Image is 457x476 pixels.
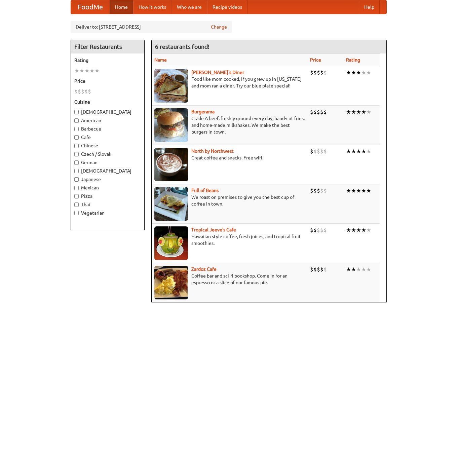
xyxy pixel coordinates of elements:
[356,187,361,194] li: ★
[317,108,320,116] li: $
[323,187,327,194] li: $
[310,108,313,116] li: $
[154,187,188,221] img: beans.jpg
[317,148,320,155] li: $
[154,233,305,247] p: Hawaiian style coffee, fresh juices, and tropical fruit smoothies.
[133,0,172,14] a: How it works
[154,272,305,286] p: Coffee bar and sci-fi bookshop. Come in for an espresso or a slice of our famous pie.
[74,127,79,131] input: Barbecue
[346,108,351,116] li: ★
[346,266,351,273] li: ★
[356,148,361,155] li: ★
[74,194,79,198] input: Pizza
[366,187,371,194] li: ★
[81,88,84,95] li: $
[154,76,305,89] p: Food like mom cooked, if you grew up in [US_STATE] and mom ran a diner. Try our blue plate special!
[94,67,100,74] li: ★
[74,99,141,105] h5: Cuisine
[346,226,351,234] li: ★
[313,108,317,116] li: $
[74,210,141,216] label: Vegetarian
[361,266,366,273] li: ★
[366,69,371,76] li: ★
[346,148,351,155] li: ★
[191,70,244,75] a: [PERSON_NAME]'s Diner
[351,226,356,234] li: ★
[356,266,361,273] li: ★
[191,227,236,232] b: Tropical Jeeve's Cafe
[361,69,366,76] li: ★
[74,168,141,174] label: [DEMOGRAPHIC_DATA]
[74,88,78,95] li: $
[366,226,371,234] li: ★
[74,144,79,148] input: Chinese
[366,148,371,155] li: ★
[74,211,79,215] input: Vegetarian
[74,201,141,208] label: Thai
[191,109,215,114] a: Burgerama
[154,154,305,161] p: Great coffee and snacks. Free wifi.
[317,187,320,194] li: $
[74,110,79,114] input: [DEMOGRAPHIC_DATA]
[74,125,141,132] label: Barbecue
[74,203,79,207] input: Thai
[323,266,327,273] li: $
[323,148,327,155] li: $
[320,69,323,76] li: $
[74,193,141,199] label: Pizza
[351,108,356,116] li: ★
[313,148,317,155] li: $
[154,266,188,299] img: zardoz.jpg
[359,0,380,14] a: Help
[84,88,88,95] li: $
[154,226,188,260] img: jeeves.jpg
[351,266,356,273] li: ★
[313,226,317,234] li: $
[172,0,207,14] a: Who we are
[154,115,305,135] p: Grade A beef, freshly ground every day, hand-cut fries, and home-made milkshakes. We make the bes...
[310,69,313,76] li: $
[320,266,323,273] li: $
[71,40,144,53] h4: Filter Restaurants
[191,148,234,154] a: North by Northwest
[74,142,141,149] label: Chinese
[74,57,141,64] h5: Rating
[351,187,356,194] li: ★
[317,266,320,273] li: $
[89,67,94,74] li: ★
[74,177,79,182] input: Japanese
[310,148,313,155] li: $
[313,187,317,194] li: $
[74,152,79,156] input: Czech / Slovak
[346,187,351,194] li: ★
[74,169,79,173] input: [DEMOGRAPHIC_DATA]
[207,0,247,14] a: Recipe videos
[351,148,356,155] li: ★
[361,226,366,234] li: ★
[79,67,84,74] li: ★
[154,69,188,103] img: sallys.jpg
[310,266,313,273] li: $
[154,194,305,207] p: We roast on premises to give you the best cup of coffee in town.
[154,108,188,142] img: burgerama.jpg
[74,159,141,166] label: German
[84,67,89,74] li: ★
[356,69,361,76] li: ★
[346,57,360,63] a: Rating
[313,69,317,76] li: $
[71,0,110,14] a: FoodMe
[356,108,361,116] li: ★
[74,78,141,84] h5: Price
[191,188,219,193] a: Full of Beans
[154,148,188,181] img: north.jpg
[74,186,79,190] input: Mexican
[74,135,79,140] input: Cafe
[320,187,323,194] li: $
[320,226,323,234] li: $
[323,108,327,116] li: $
[323,226,327,234] li: $
[74,118,79,123] input: American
